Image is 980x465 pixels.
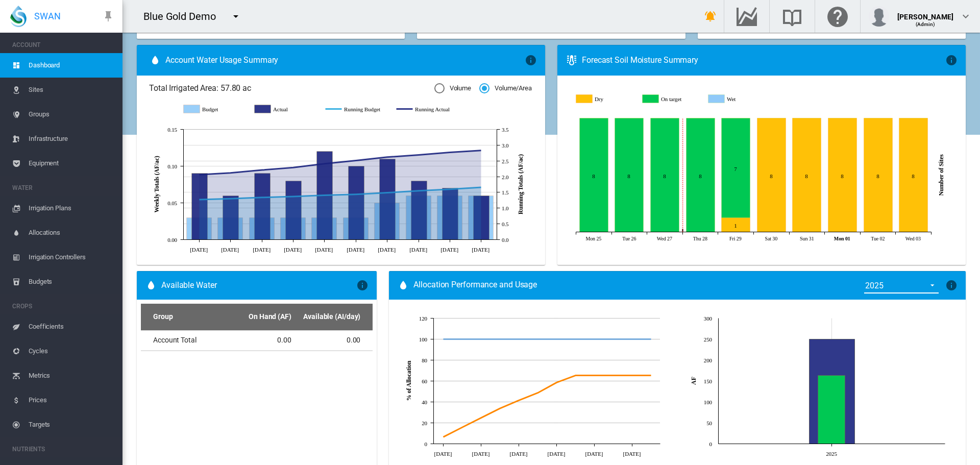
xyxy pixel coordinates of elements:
[650,118,679,232] g: On target Aug 27, 2025 8
[828,118,856,232] g: Dry Sep 01, 2025 8
[397,105,457,114] g: Running Actual
[419,336,428,342] tspan: 100
[422,357,427,363] tspan: 80
[255,105,315,114] g: Actual
[441,435,445,439] circle: 2025 Jan 25 6.54
[167,163,177,169] tspan: 0.10
[502,142,509,149] tspan: 3.0
[579,118,608,232] g: On target Aug 25, 2025 8
[498,337,502,341] circle: Total allocation Apr 25 100
[643,94,701,104] g: On target
[354,158,358,162] circle: Running Actual Jul 30 2.51
[585,236,601,241] tspan: Mon 25
[416,188,421,192] circle: Running Budget Aug 13 1.55
[347,246,364,252] tspan: [DATE]
[721,218,750,232] g: Dry Aug 29, 2025 1
[385,190,389,194] circle: Running Budget Aug 6 1.49
[12,180,114,196] span: WATER
[686,118,715,232] g: On target Aug 28, 2025 8
[29,221,114,245] span: Allocations
[422,420,427,426] tspan: 20
[184,105,244,114] g: Budget
[260,168,264,172] circle: Running Actual Jul 9 2.21
[905,236,920,241] tspan: Wed 03
[704,10,717,22] md-icon: icon-bell-ring
[703,378,712,384] tspan: 150
[291,165,295,169] circle: Running Actual Jul 16 2.29
[502,189,509,195] tspan: 1.5
[871,236,885,241] tspan: Tue 02
[397,279,409,291] md-icon: icon-water
[479,185,483,189] circle: Running Budget Aug 27 1.66
[573,373,577,377] circle: 2025 Aug 25 65.35
[554,337,558,341] circle: Total allocation Jul 25 100
[29,363,114,388] span: Metrics
[502,158,509,164] tspan: 2.5
[649,373,653,377] circle: 2025 Dec 25 65.35
[29,53,114,78] span: Dashboard
[765,236,777,241] tspan: Sat 30
[425,441,428,447] tspan: 0
[502,237,509,243] tspan: 0.0
[153,156,160,212] tspan: Weekly Totals (AF/ac)
[434,84,471,93] md-radio-button: Volume
[960,10,972,22] md-icon: icon-chevron-down
[502,221,509,227] tspan: 0.5
[479,148,483,152] circle: Running Actual Aug 27 2.83
[576,94,634,104] g: Dry
[222,335,291,346] div: 0.00
[230,10,242,22] md-icon: icon-menu-down
[825,10,850,22] md-icon: Click here for help
[706,420,712,426] tspan: 50
[479,84,532,93] md-radio-button: Volume/Area
[226,6,246,27] button: icon-menu-down
[167,237,177,243] tspan: 0.00
[167,200,177,206] tspan: 0.05
[472,246,489,252] tspan: [DATE]
[517,398,521,402] circle: 2025 May 25 41.51
[703,399,712,405] tspan: 100
[938,154,945,195] tspan: Number of Sites
[864,118,892,232] g: Dry Sep 02, 2025 8
[693,236,707,241] tspan: Thu 28
[12,441,114,457] span: NUTRIENTS
[510,450,528,456] tspan: [DATE]
[448,187,452,191] circle: Running Budget Aug 20 1.6
[422,378,427,384] tspan: 60
[149,54,161,66] md-icon: icon-water
[709,441,712,447] tspan: 0
[161,280,217,291] span: Available Water
[322,161,326,165] circle: Running Actual Jul 23 2.41
[378,246,396,252] tspan: [DATE]
[296,304,373,330] th: Available (AI/day)
[818,375,845,444] g: Within Allocation 2025 163.38
[703,357,712,363] tspan: 200
[405,360,412,401] tspan: % of Allocation
[800,236,814,241] tspan: Sun 31
[554,380,558,384] circle: 2025 Jul 25 58.59
[622,236,636,241] tspan: Tue 26
[29,196,114,221] span: Irrigation Plans
[190,246,208,252] tspan: [DATE]
[29,127,114,151] span: Infrastructure
[141,304,218,330] th: Group
[29,151,114,176] span: Equipment
[585,450,603,456] tspan: [DATE]
[535,390,540,395] circle: 2025 Jun 25 48.67
[102,10,114,22] md-icon: icon-pin
[143,9,225,23] div: Blue Gold Demo
[326,105,386,114] g: Running Budget
[826,450,837,456] tspan: 2025
[834,236,850,241] tspan: Mon 01
[460,337,464,341] circle: Total allocation Feb 25 100
[218,304,295,330] th: On Hand (AF)
[700,6,721,27] button: icon-bell-ring
[29,245,114,270] span: Irrigation Controllers
[145,279,157,291] md-icon: icon-water
[221,246,239,252] tspan: [DATE]
[502,174,509,180] tspan: 2.0
[535,337,540,341] circle: Total allocation Jun 25 100
[197,198,201,202] circle: Running Budget Jun 25 1.27
[260,195,264,199] circle: Running Budget Jul 9 1.34
[197,173,201,177] circle: Running Actual Jun 25 2.06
